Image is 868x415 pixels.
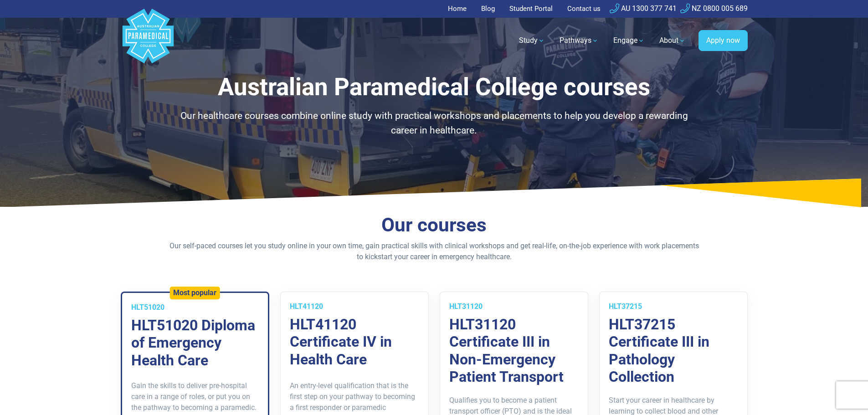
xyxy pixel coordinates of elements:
[609,302,642,311] span: HLT37215
[168,73,701,102] h1: Australian Paramedical College courses
[290,380,419,413] p: An entry-level qualification that is the first step on your pathway to becoming a first responder...
[610,4,677,13] a: AU 1300 377 741
[131,317,259,369] h3: HLT51020 Diploma of Emergency Health Care
[608,28,650,53] a: Engage
[554,28,604,53] a: Pathways
[168,214,701,237] h2: Our courses
[131,380,259,413] p: Gain the skills to deliver pre-hospital care in a range of roles, or put you on the pathway to be...
[449,316,579,386] h3: HLT31120 Certificate III in Non-Emergency Patient Transport
[290,302,323,311] span: HLT41120
[121,18,175,64] a: Australian Paramedical College
[609,316,738,386] h3: HLT37215 Certificate III in Pathology Collection
[699,30,748,51] a: Apply now
[173,288,216,297] h5: Most popular
[514,28,550,53] a: Study
[680,4,748,13] a: NZ 0800 005 689
[449,302,483,311] span: HLT31120
[290,316,419,368] h3: HLT41120 Certificate IV in Health Care
[131,303,164,312] span: HLT51020
[168,241,701,262] p: Our self-paced courses let you study online in your own time, gain practical skills with clinical...
[168,109,701,138] p: Our healthcare courses combine online study with practical workshops and placements to help you d...
[654,28,691,53] a: About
